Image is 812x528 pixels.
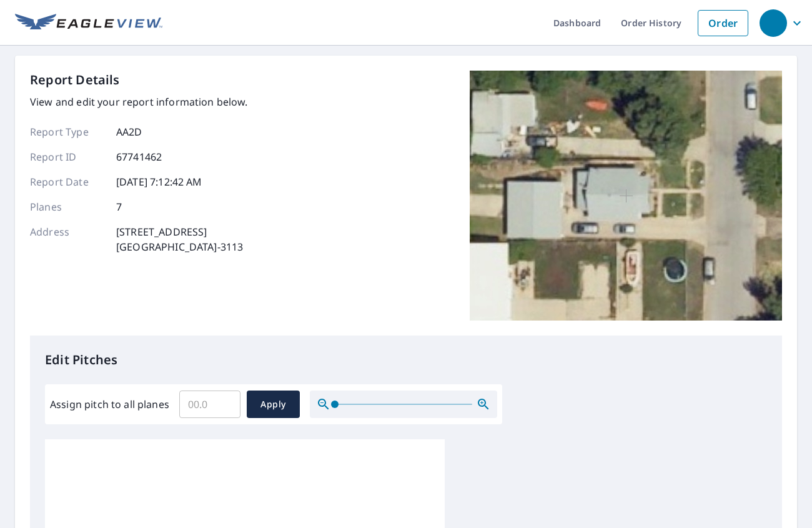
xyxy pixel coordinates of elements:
[470,71,782,321] img: Top image
[15,14,162,32] img: EV Logo
[30,224,105,254] p: Address
[116,199,122,214] p: 7
[30,94,248,109] p: View and edit your report information below.
[30,124,105,139] p: Report Type
[116,149,162,164] p: 67741462
[116,124,142,139] p: AA2D
[50,397,169,412] label: Assign pitch to all planes
[30,71,120,89] p: Report Details
[30,199,105,214] p: Planes
[179,387,240,422] input: 00.0
[30,149,105,164] p: Report ID
[247,391,300,418] button: Apply
[45,351,767,369] p: Edit Pitches
[257,397,290,412] span: Apply
[30,174,105,189] p: Report Date
[116,174,202,189] p: [DATE] 7:12:42 AM
[116,224,243,254] p: [STREET_ADDRESS] [GEOGRAPHIC_DATA]-3113
[698,10,748,36] a: Order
